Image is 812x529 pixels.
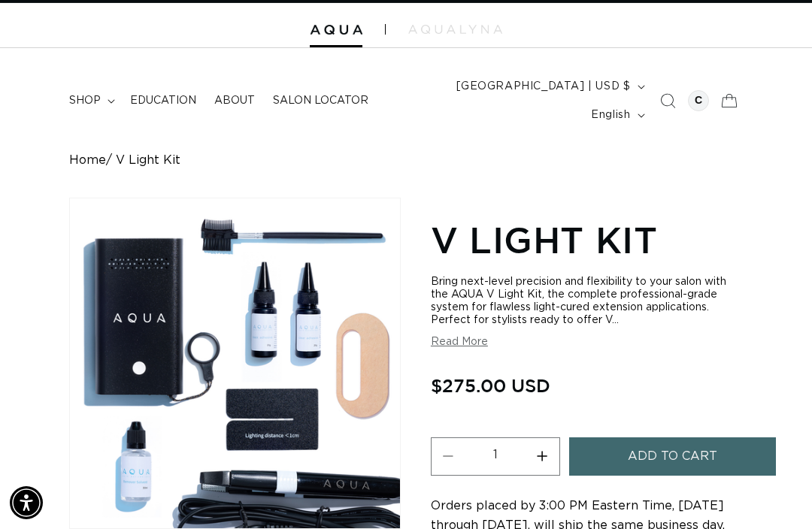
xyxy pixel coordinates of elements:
span: shop [69,94,101,107]
a: About [205,85,264,116]
span: Add to cart [628,437,717,476]
span: $275.00 USD [431,371,550,400]
button: [GEOGRAPHIC_DATA] | USD $ [447,72,651,101]
img: Aqua Hair Extensions [310,25,362,35]
span: V Light Kit [116,153,180,168]
div: Bring next-level precision and flexibility to your salon with the AQUA V Light Kit, the complete ... [431,276,743,327]
div: Accessibility Menu [10,486,43,519]
span: Education [130,94,196,107]
a: Salon Locator [264,85,377,116]
button: Read More [431,336,488,349]
img: aqualyna.com [408,25,502,34]
button: Add to cart [569,437,777,476]
h1: V Light Kit [431,216,743,263]
nav: breadcrumbs [69,153,743,168]
span: [GEOGRAPHIC_DATA] | USD $ [456,79,631,95]
summary: Search [651,84,684,117]
span: About [214,94,255,107]
iframe: Chat Widget [737,457,812,529]
summary: shop [60,85,121,116]
span: English [591,107,630,123]
button: English [582,101,650,129]
a: Home [69,153,106,168]
a: Education [121,85,205,116]
span: Salon Locator [273,94,368,107]
media-gallery: Gallery Viewer [69,198,401,529]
